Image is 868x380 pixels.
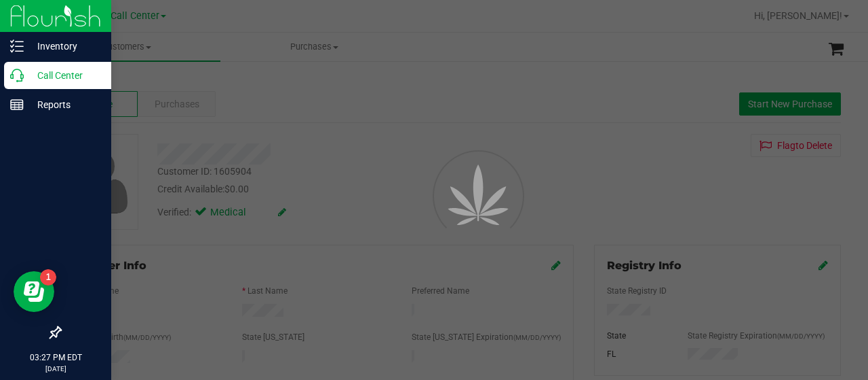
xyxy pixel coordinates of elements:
[24,67,105,84] p: Call Center
[24,97,105,113] p: Reports
[40,269,56,286] iframe: Resource center unread badge
[10,39,24,53] inline-svg: Inventory
[10,69,24,82] inline-svg: Call Center
[24,38,105,54] p: Inventory
[6,351,105,364] p: 03:27 PM EDT
[10,98,24,111] inline-svg: Reports
[6,364,105,374] p: [DATE]
[14,271,54,312] iframe: Resource center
